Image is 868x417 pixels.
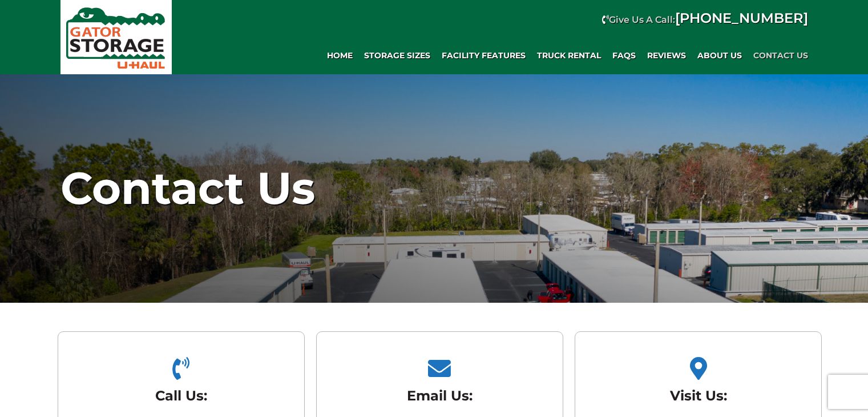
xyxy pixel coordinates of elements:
[177,44,814,67] div: Main navigation
[325,386,554,406] h2: Email Us:
[697,51,742,61] span: About Us
[60,162,808,215] h1: Contact Us
[753,51,808,61] span: Contact Us
[531,44,607,67] a: Truck Rental
[67,386,296,406] h2: Call Us:
[358,44,436,67] a: Storage Sizes
[612,51,636,61] span: FAQs
[607,44,641,67] a: FAQs
[692,44,748,67] a: About Us
[675,10,808,26] a: [PHONE_NUMBER]
[442,51,526,61] span: Facility Features
[641,44,692,67] a: REVIEWS
[748,44,814,67] a: Contact Us
[436,44,531,67] a: Facility Features
[327,51,353,61] span: Home
[321,44,358,67] a: Home
[647,51,686,61] span: REVIEWS
[584,386,813,406] h2: Visit Us:
[537,51,601,61] span: Truck Rental
[364,51,430,61] span: Storage Sizes
[609,14,808,25] strong: Give Us A Call:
